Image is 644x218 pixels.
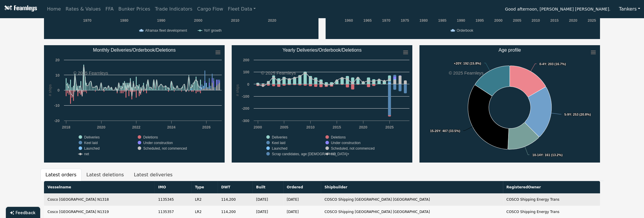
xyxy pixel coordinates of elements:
[272,135,287,139] text: Deliveries
[449,70,484,75] text: © 2025 Fearnleys
[55,73,60,77] text: 10
[48,84,52,96] text: # ships
[550,18,558,23] text: 2015
[283,206,321,218] td: [DATE]
[83,18,91,23] text: 1970
[84,141,98,145] text: Keel laid
[588,18,596,23] text: 2025
[499,48,521,53] text: Age profile
[195,3,226,15] a: Cargo Flow
[261,70,296,75] text: © 2025 Fearnleys
[243,70,249,74] text: 100
[226,3,258,15] a: Fleet Data
[145,28,187,33] text: Aframax fleet development
[93,48,176,53] text: Monthly Deliveries/Orderbook/Deletions
[321,181,503,193] th: Shipbuilder
[457,18,465,23] text: 1990
[532,153,562,157] text: : 161 (13.2%)
[57,88,60,92] text: 0
[503,181,600,193] th: RegisteredOwner
[231,18,239,23] text: 2010
[331,152,336,156] text: net
[73,70,108,75] text: © 2025 Fearnleys
[143,141,173,145] text: Under construction
[54,119,60,123] text: -20
[513,18,521,23] text: 2005
[345,18,353,23] text: 1960
[532,153,543,157] tspan: 10-14Y
[331,141,360,145] text: Under construction
[503,206,600,218] td: COSCO Shipping Energy Trans
[247,82,249,87] text: 0
[363,18,372,23] text: 1965
[564,113,571,116] tspan: 5-9Y
[272,152,349,156] text: Scrap candidates, age [DEMOGRAPHIC_DATA]+
[84,152,89,156] text: net
[218,181,252,193] th: DWT
[40,169,82,181] button: Latest orders
[155,206,191,218] td: 1135357
[191,206,218,218] td: LR2
[539,62,546,66] tspan: 0-4Y
[359,125,367,129] text: 2020
[63,3,103,15] a: Rates & Values
[152,3,195,15] a: Trade Indicators
[385,125,394,129] text: 2025
[97,125,105,129] text: 2020
[242,106,249,111] text: -200
[44,206,155,218] td: Cosco [GEOGRAPHIC_DATA] N1319
[143,146,187,151] text: Scheduled, not commenced
[45,3,63,15] a: Home
[321,206,503,218] td: COSCO Shipping [GEOGRAPHIC_DATA] [GEOGRAPHIC_DATA]
[564,113,591,116] text: : 253 (20.8%)
[252,181,283,193] th: Built
[62,125,70,129] text: 2018
[120,18,128,23] text: 1980
[401,18,409,23] text: 1975
[321,193,503,206] td: COSCO Shipping [GEOGRAPHIC_DATA] [GEOGRAPHIC_DATA]
[430,129,441,133] tspan: 15-20Y
[280,125,288,129] text: 2005
[155,193,191,206] td: 1135345
[615,4,644,15] button: Tankers
[242,94,249,99] text: -100
[503,193,600,206] td: COSCO Shipping Energy Trans
[331,146,374,151] text: Scheduled, not commenced
[194,18,202,23] text: 2000
[129,169,177,181] button: Latest deliveries
[454,62,462,65] tspan: +20Y
[505,5,610,15] span: Good afternoon, [PERSON_NAME] [PERSON_NAME].
[457,28,474,33] text: Orderbook
[283,193,321,206] td: [DATE]
[242,119,249,123] text: -300
[84,146,100,151] text: Launched
[282,48,362,53] text: Yearly Deliveries/Orderbook/Deletions
[419,18,428,23] text: 1980
[3,5,37,13] img: Fearnleys Logo
[84,135,100,139] text: Deliveries
[569,18,577,23] text: 2020
[272,146,287,151] text: Launched
[44,193,155,206] td: Cosco [GEOGRAPHIC_DATA] N1318
[252,206,283,218] td: [DATE]
[333,125,341,129] text: 2015
[232,45,412,163] svg: Yearly Deliveries/Orderbook/Deletions
[419,45,600,163] svg: Age profile
[306,125,314,129] text: 2010
[191,181,218,193] th: Type
[191,193,218,206] td: LR2
[103,3,116,15] a: FFA
[55,58,60,62] text: 20
[382,18,390,23] text: 1970
[155,181,191,193] th: IMO
[143,135,158,139] text: Deletions
[254,125,262,129] text: 2000
[438,18,446,23] text: 1985
[430,129,460,133] text: : 407 (33.5%)
[82,169,129,181] button: Latest deletions
[157,18,165,23] text: 1990
[243,58,249,62] text: 200
[218,206,252,218] td: 114,200
[116,3,152,15] a: Bunker Prices
[235,84,240,96] text: # ships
